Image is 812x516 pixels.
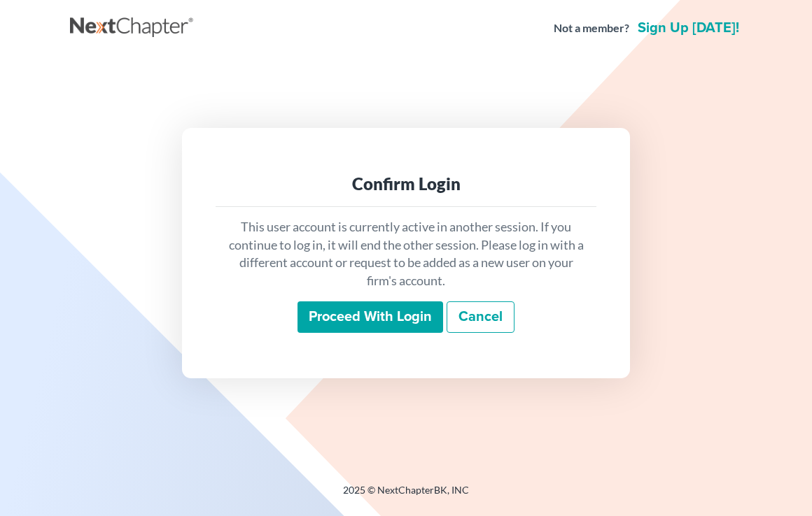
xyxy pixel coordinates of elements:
[447,301,514,334] a: Cancel
[635,21,742,35] a: Sign up [DATE]!
[297,301,443,334] input: Proceed with login
[554,20,629,36] strong: Not a member?
[227,218,585,290] p: This user account is currently active in another session. If you continue to log in, it will end ...
[227,173,585,195] div: Confirm Login
[70,483,742,508] div: 2025 © NextChapterBK, INC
